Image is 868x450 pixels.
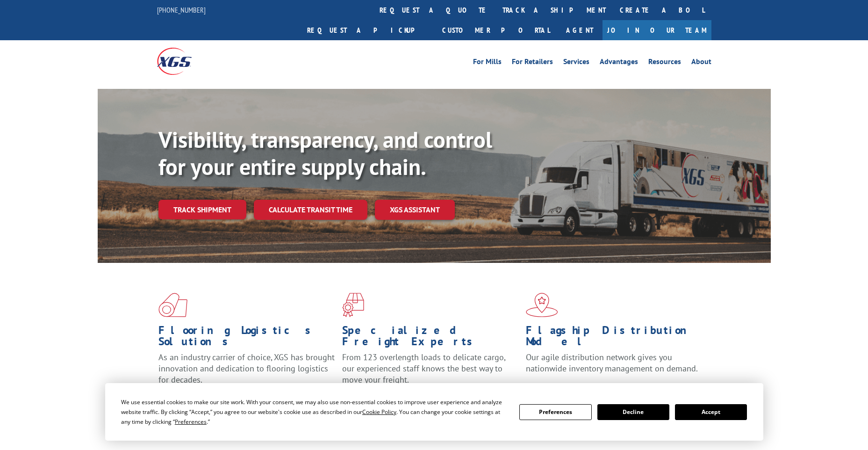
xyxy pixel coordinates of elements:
[512,58,553,68] a: For Retailers
[563,58,589,68] a: Services
[603,20,711,40] a: Join Our Team
[342,293,364,317] img: xgs-icon-focused-on-flooring-red
[158,352,335,385] span: As an industry carrier of choice, XGS has brought innovation and dedication to flooring logistics...
[557,20,603,40] a: Agent
[158,325,335,352] h1: Flooring Logistics Solutions
[158,125,492,181] b: Visibility, transparency, and control for your entire supply chain.
[519,404,591,420] button: Preferences
[691,58,711,68] a: About
[158,293,187,317] img: xgs-icon-total-supply-chain-intelligence-red
[526,293,558,317] img: xgs-icon-flagship-distribution-model-red
[342,325,519,352] h1: Specialized Freight Experts
[648,58,681,68] a: Resources
[362,408,396,416] span: Cookie Policy
[526,383,642,393] a: Learn More >
[105,383,763,441] div: Cookie Consent Prompt
[526,325,703,352] h1: Flagship Distribution Model
[158,200,246,219] a: Track shipment
[375,200,455,220] a: XGS ASSISTANT
[473,58,502,68] a: For Mills
[254,200,367,220] a: Calculate transit time
[600,58,638,68] a: Advantages
[342,352,519,393] p: From 123 overlength loads to delicate cargo, our experienced staff knows the best way to move you...
[526,352,698,374] span: Our agile distribution network gives you nationwide inventory management on demand.
[121,397,508,427] div: We use essential cookies to make our site work. With your consent, we may also use non-essential ...
[300,20,435,40] a: Request a pickup
[157,5,206,15] a: [PHONE_NUMBER]
[675,404,747,420] button: Accept
[597,404,669,420] button: Decline
[435,20,557,40] a: Customer Portal
[175,418,207,426] span: Preferences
